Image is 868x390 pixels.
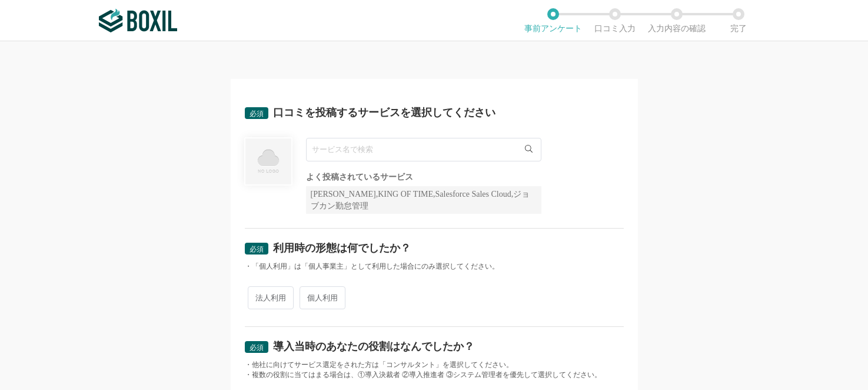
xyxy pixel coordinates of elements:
div: 口コミを投稿するサービスを選択してください [273,107,495,118]
span: 必須 [250,343,264,352]
li: 口コミ入力 [584,8,646,33]
div: 利用時の形態は何でしたか？ [273,243,411,253]
span: 法人利用 [248,286,294,309]
input: サービス名で検索 [306,138,541,161]
div: 導入当時のあなたの役割はなんでしたか？ [273,341,474,352]
li: 入力内容の確認 [646,8,708,33]
div: [PERSON_NAME],KING OF TIME,Salesforce Sales Cloud,ジョブカン勤怠管理 [306,186,541,214]
li: 事前アンケート [523,8,584,33]
div: ・他社に向けてサービス選定をされた方は「コンサルタント」を選択してください。 [245,360,624,370]
span: 必須 [250,110,264,118]
span: 個人利用 [300,286,345,309]
span: 必須 [250,245,264,253]
div: よく投稿されているサービス [306,173,541,181]
div: ・複数の役割に当てはまる場合は、①導入決裁者 ②導入推進者 ③システム管理者を優先して選択してください。 [245,370,624,380]
div: ・「個人利用」は「個人事業主」として利用した場合にのみ選択してください。 [245,262,624,272]
img: ボクシルSaaS_ロゴ [99,9,177,32]
li: 完了 [708,8,770,33]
